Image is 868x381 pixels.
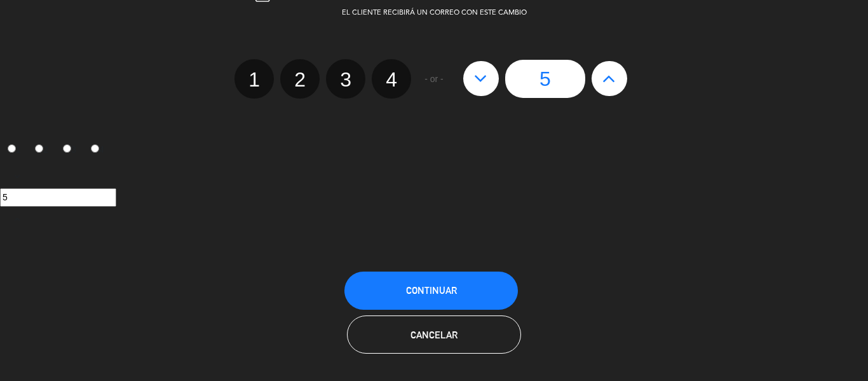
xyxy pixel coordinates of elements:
[83,139,111,160] label: 4
[28,139,56,160] label: 2
[63,144,71,153] input: 3
[372,59,411,99] label: 4
[406,285,457,296] span: Continuar
[280,59,320,99] label: 2
[342,10,527,17] span: EL CLIENTE RECIBIRÁ UN CORREO CON ESTE CAMBIO
[8,144,16,153] input: 1
[410,329,458,340] span: Cancelar
[56,139,84,160] label: 3
[234,59,274,99] label: 1
[344,272,518,310] button: Continuar
[91,144,99,153] input: 4
[347,315,520,354] button: Cancelar
[35,144,43,153] input: 2
[424,72,444,87] span: - or -
[326,59,365,99] label: 3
